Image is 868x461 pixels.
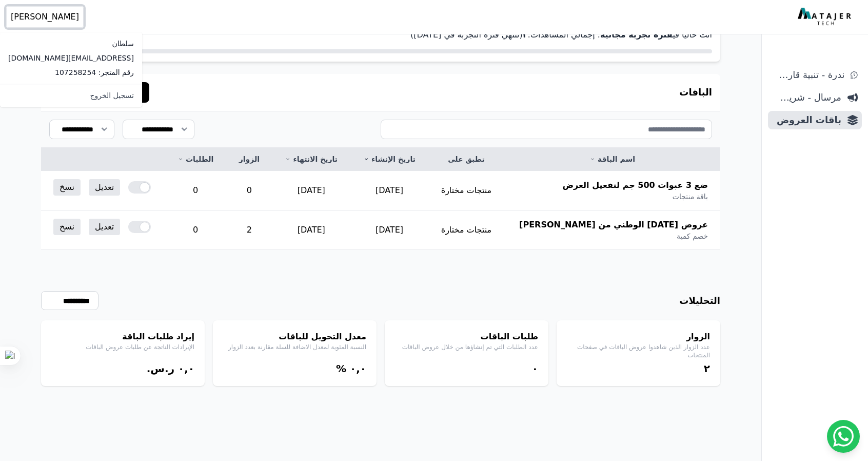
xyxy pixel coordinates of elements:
[53,179,81,196] a: نسخ
[89,179,120,196] a: تعديل
[147,362,174,375] span: ر.س.
[272,210,351,250] td: [DATE]
[178,362,194,375] bdi: ۰,۰
[350,362,366,375] bdi: ۰,۰
[772,68,844,82] span: ندرة - تنبية قارب علي النفاذ
[51,343,194,351] p: الإيرادات الناتجة عن طلبات عروض الباقات
[679,85,712,100] h3: الباقات
[53,219,81,235] a: نسخ
[51,331,194,343] h4: إيراد طلبات الباقة
[165,210,226,250] td: 0
[8,53,134,63] p: [EMAIL_ADDRESS][DOMAIN_NAME]
[363,154,416,164] a: تاريخ الإنشاء
[519,219,708,231] span: عروض [DATE] الوطني من [PERSON_NAME]
[677,231,708,241] span: خصم كمية
[395,331,538,343] h4: طلبات الباقات
[165,171,226,210] td: 0
[428,148,504,171] th: تطبق على
[8,39,134,49] p: سلطان
[600,30,673,40] strong: فترة تجربة مجانية
[428,210,504,250] td: منتجات مختارة
[272,171,351,210] td: [DATE]
[226,210,272,250] td: 2
[563,179,708,191] span: ضع 3 عبوات 500 جم لتفعيل العرض
[428,171,504,210] td: منتجات مختارة
[350,210,428,250] td: [DATE]
[567,343,710,359] p: عدد الزوار الذين شاهدوا عروض الباقات في صفحات المنتجات
[567,331,710,343] h4: الزوار
[350,171,428,210] td: [DATE]
[226,148,272,171] th: الزوار
[11,11,79,23] span: [PERSON_NAME]
[223,331,366,343] h4: معدل التحويل للباقات
[567,361,710,376] div: ٢
[223,343,366,351] p: النسبة المئوية لمعدل الاضافة للسلة مقارنة بعدد الزوار
[517,154,708,164] a: اسم الباقة
[6,6,84,28] button: [PERSON_NAME]
[8,67,134,78] p: رقم المتجر: 107258254
[798,8,854,26] img: MatajerTech Logo
[679,294,720,308] h3: التحليلات
[673,191,708,202] span: باقة منتجات
[395,361,538,376] div: ۰
[49,29,712,41] p: أنت حاليا في . إجمالي المشاهدات: (تنتهي فترة التجربة في [DATE])
[285,154,339,164] a: تاريخ الانتهاء
[395,343,538,351] p: عدد الطلبات التي تم إنشاؤها من خلال عروض الباقات
[89,219,120,235] a: تعديل
[226,171,272,210] td: 0
[772,113,841,127] span: باقات العروض
[336,362,346,375] span: %
[523,30,528,40] strong: ٢
[177,154,214,164] a: الطلبات
[772,90,841,105] span: مرسال - شريط دعاية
